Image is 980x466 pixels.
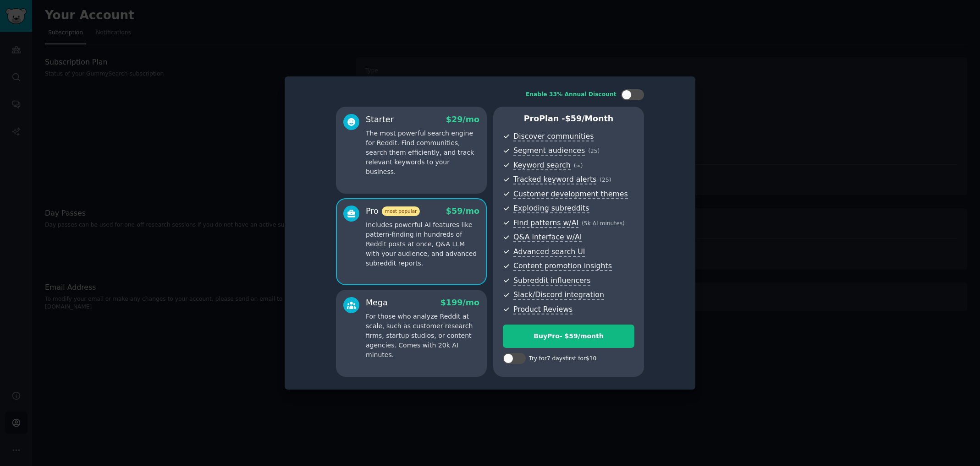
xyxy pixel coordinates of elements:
p: Pro Plan - [503,113,634,125]
span: Product Reviews [513,305,573,314]
span: Keyword search [513,161,571,170]
span: $ 199 /mo [440,298,479,307]
span: Tracked keyword alerts [513,175,596,184]
span: Q&A interface w/AI [513,233,582,242]
span: Advanced search UI [513,247,585,257]
span: $ 29 /mo [446,115,479,124]
span: Find patterns w/AI [513,218,578,228]
span: Segment audiences [513,146,585,156]
button: BuyPro- $59/month [503,325,634,348]
span: ( 25 ) [600,177,611,183]
span: Exploding subreddits [513,204,589,213]
span: most popular [382,206,420,216]
div: Mega [366,297,388,309]
span: Discover communities [513,132,594,141]
div: Enable 33% Annual Discount [526,91,617,99]
span: $ 59 /mo [446,206,479,216]
span: ( 5k AI minutes ) [582,220,625,227]
p: For those who analyze Reddit at scale, such as customer research firms, startup studios, or conte... [366,312,479,360]
span: ( 25 ) [588,148,600,154]
div: Buy Pro - $ 59 /month [503,331,634,341]
p: Includes powerful AI features like pattern-finding in hundreds of Reddit posts at once, Q&A LLM w... [366,220,479,268]
span: Slack/Discord integration [513,290,604,300]
div: Starter [366,114,394,125]
p: The most powerful search engine for Reddit. Find communities, search them efficiently, and track ... [366,129,479,177]
span: ( ∞ ) [574,163,583,169]
span: $ 59 /month [565,114,614,123]
span: Content promotion insights [513,261,612,271]
span: Customer development themes [513,190,628,199]
span: Subreddit influencers [513,276,590,286]
div: Try for 7 days first for $10 [529,355,596,363]
div: Pro [366,206,420,217]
